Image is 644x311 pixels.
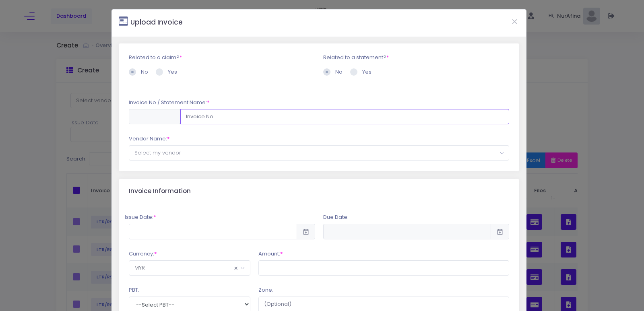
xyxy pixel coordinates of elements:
[323,68,343,76] label: No
[156,68,177,76] label: Yes
[129,187,191,195] h3: Invoice Information
[323,54,389,62] label: Related to a statement?
[258,286,273,294] label: Zone:
[130,17,183,27] small: Upload Invoice
[323,213,349,221] label: Due Date:
[134,149,181,157] span: Select my vendor
[129,135,170,143] label: Vendor Name:
[125,213,156,221] label: Issue Date:
[129,250,157,258] label: Currency:
[258,250,283,258] label: Amount:
[180,109,510,124] input: Invoice No.
[234,263,238,274] span: Remove all items
[505,11,525,32] button: Close
[129,99,210,107] label: Invoice No./ Statement Name:
[350,68,372,76] label: Yes
[129,68,148,76] label: No
[129,260,250,276] span: MYR
[129,261,250,275] span: MYR
[129,54,182,62] label: Related to a claim?
[129,286,139,294] label: PBT:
